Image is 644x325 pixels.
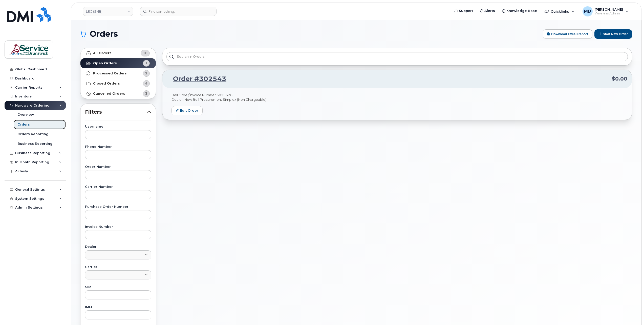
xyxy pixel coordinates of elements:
strong: Closed Orders [93,82,120,86]
label: Phone Number [85,145,151,149]
label: Dealer [85,245,151,249]
span: 10 [143,51,147,55]
a: Open Orders1 [80,58,156,68]
span: 4 [145,81,147,86]
a: All Orders10 [80,48,156,58]
button: Start New Order [594,29,632,39]
span: 2 [145,71,147,76]
span: 3 [145,91,147,96]
a: Processed Orders2 [80,68,156,78]
label: Username [85,125,151,128]
strong: Processed Orders [93,71,127,75]
label: SIM [85,286,151,289]
button: Download Excel Report [543,29,592,39]
a: Edit Order [171,106,203,115]
label: Carrier Number [85,185,151,189]
a: Closed Orders4 [80,78,156,89]
p: Dealer: New Bell Procurement Simplex (Non Chargeable) [171,97,623,102]
strong: All Orders [93,51,112,55]
span: 1 [145,61,147,66]
span: Orders [90,30,118,38]
input: Search in orders [166,52,628,61]
label: Invoice Number [85,225,151,229]
a: Order #302543 [167,74,226,84]
span: Filters [85,108,147,116]
label: Purchase Order Number [85,205,151,209]
label: IMEI [85,306,151,309]
label: Order Number [85,165,151,169]
label: Carrier [85,266,151,269]
span: $0.00 [612,75,627,83]
p: Bell Order/Invoice Number 3025626 [171,93,623,97]
strong: Open Orders [93,61,117,65]
a: Cancelled Orders3 [80,89,156,99]
strong: Cancelled Orders [93,92,125,96]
